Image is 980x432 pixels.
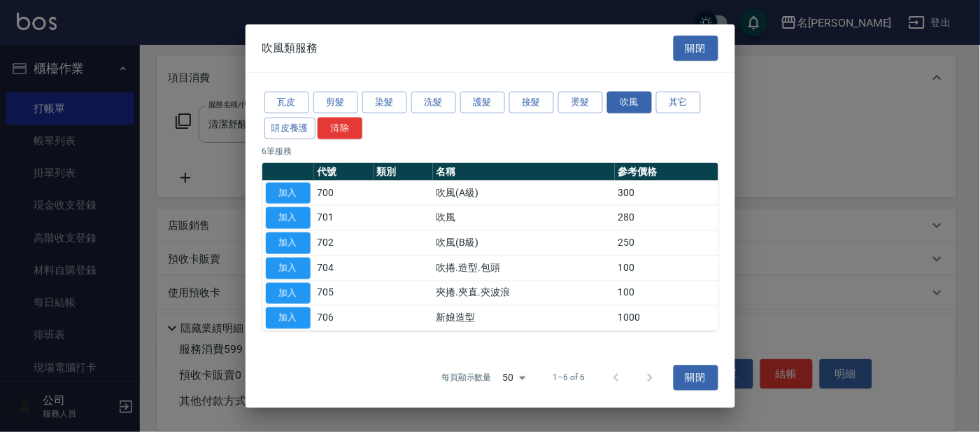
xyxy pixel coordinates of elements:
[433,256,615,281] td: 吹捲.造型.包頭
[615,281,718,306] td: 100
[509,92,554,113] button: 接髮
[433,281,615,306] td: 夾捲.夾直.夾波浪
[433,205,615,230] td: 吹風
[314,256,374,281] td: 704
[553,372,585,384] p: 1–6 of 6
[313,92,358,113] button: 剪髮
[615,162,718,181] th: 參考價格
[318,117,362,139] button: 清除
[615,205,718,230] td: 280
[674,35,718,61] button: 關閉
[674,365,718,391] button: 關閉
[433,162,615,181] th: 名稱
[314,205,374,230] td: 701
[615,305,718,330] td: 1000
[264,117,316,139] button: 頭皮養護
[266,257,311,279] button: 加入
[433,230,615,256] td: 吹風(B級)
[314,230,374,256] td: 702
[607,92,652,113] button: 吹風
[433,181,615,206] td: 吹風(A級)
[314,281,374,306] td: 705
[262,41,318,55] span: 吹風類服務
[266,307,311,329] button: 加入
[460,92,505,113] button: 護髮
[314,162,374,181] th: 代號
[615,181,718,206] td: 300
[615,230,718,256] td: 250
[266,207,311,229] button: 加入
[264,92,309,113] button: 瓦皮
[615,256,718,281] td: 100
[266,282,311,304] button: 加入
[262,144,718,157] p: 6 筆服務
[441,372,492,384] p: 每頁顯示數量
[266,182,311,204] button: 加入
[314,305,374,330] td: 706
[497,359,531,397] div: 50
[656,92,701,113] button: 其它
[558,92,603,113] button: 燙髮
[362,92,407,113] button: 染髮
[411,92,456,113] button: 洗髮
[433,305,615,330] td: 新娘造型
[314,181,374,206] td: 700
[374,162,433,181] th: 類別
[266,232,311,254] button: 加入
